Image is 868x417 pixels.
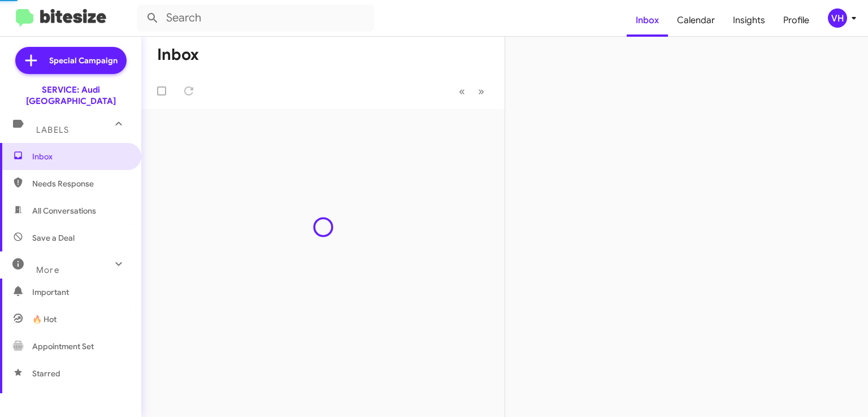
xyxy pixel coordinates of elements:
[32,314,57,325] span: 🔥 Hot
[49,55,118,66] span: Special Campaign
[15,47,127,74] a: Special Campaign
[36,125,69,135] span: Labels
[32,368,60,379] span: Starred
[157,46,199,64] h1: Inbox
[818,8,856,28] button: VH
[452,80,472,103] button: Previous
[36,265,59,275] span: More
[459,84,465,98] span: «
[627,4,668,37] a: Inbox
[32,232,75,244] span: Save a Deal
[32,286,128,298] span: Important
[774,4,818,37] a: Profile
[828,8,847,28] div: VH
[471,80,491,103] button: Next
[137,5,374,32] input: Search
[453,80,491,103] nav: Page navigation example
[668,4,724,37] a: Calendar
[32,205,96,216] span: All Conversations
[478,84,484,98] span: »
[724,4,774,37] a: Insights
[32,151,128,162] span: Inbox
[32,341,94,352] span: Appointment Set
[32,178,128,189] span: Needs Response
